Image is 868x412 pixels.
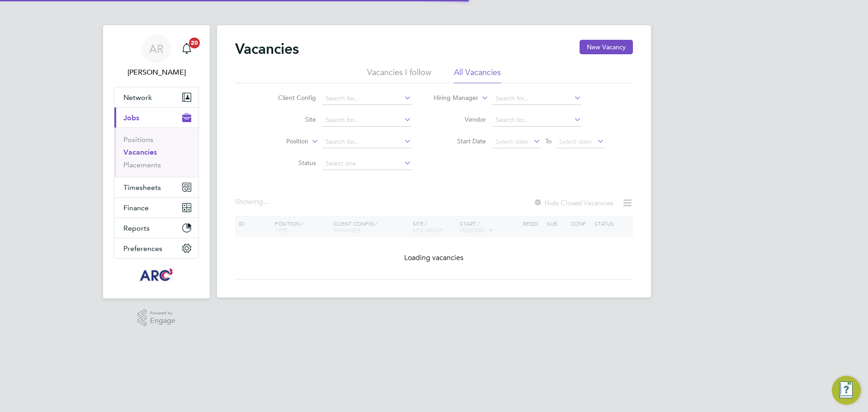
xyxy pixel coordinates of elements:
[495,137,528,146] span: Select date
[542,135,554,147] span: To
[123,244,162,253] span: Preferences
[114,128,198,177] div: Jobs
[123,148,157,156] a: Vacancies
[235,197,270,207] div: Showing
[123,204,149,212] span: Finance
[264,159,316,167] label: Status
[832,376,861,405] button: Engage Resource Center
[454,67,501,83] li: All Vacancies
[114,238,198,258] button: Preferences
[256,137,308,146] label: Position
[114,108,198,128] button: Jobs
[149,43,164,55] span: AR
[114,34,199,78] a: AR[PERSON_NAME]
[138,268,175,282] img: arcgroup-logo-retina.png
[559,137,592,146] span: Select date
[123,183,161,192] span: Timesheets
[123,135,153,144] a: Positions
[434,115,486,123] label: Vendor
[123,114,139,122] span: Jobs
[103,25,210,298] nav: Main navigation
[533,199,613,207] label: Hide Closed Vacancies
[150,317,175,325] span: Engage
[123,93,152,102] span: Network
[367,67,431,83] li: Vacancies I follow
[189,38,200,48] span: 20
[114,67,199,78] span: Abbie Ross
[492,114,581,127] input: Search for...
[150,309,175,317] span: Powered by
[137,309,176,327] a: Powered byEngage
[322,114,411,127] input: Search for...
[235,40,299,58] h2: Vacancies
[123,224,150,232] span: Reports
[492,92,581,105] input: Search for...
[263,197,269,206] span: ...
[264,94,316,102] label: Client Config
[322,136,411,148] input: Search for...
[426,94,478,103] label: Hiring Manager
[322,157,411,170] input: Select one
[114,268,199,282] a: Go to home page
[114,177,198,197] button: Timesheets
[264,115,316,123] label: Site
[114,218,198,238] button: Reports
[580,40,633,54] button: New Vacancy
[322,92,411,105] input: Search for...
[434,137,486,145] label: Start Date
[114,87,198,107] button: Network
[114,198,198,218] button: Finance
[178,34,196,63] a: 20
[123,161,161,169] a: Placements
